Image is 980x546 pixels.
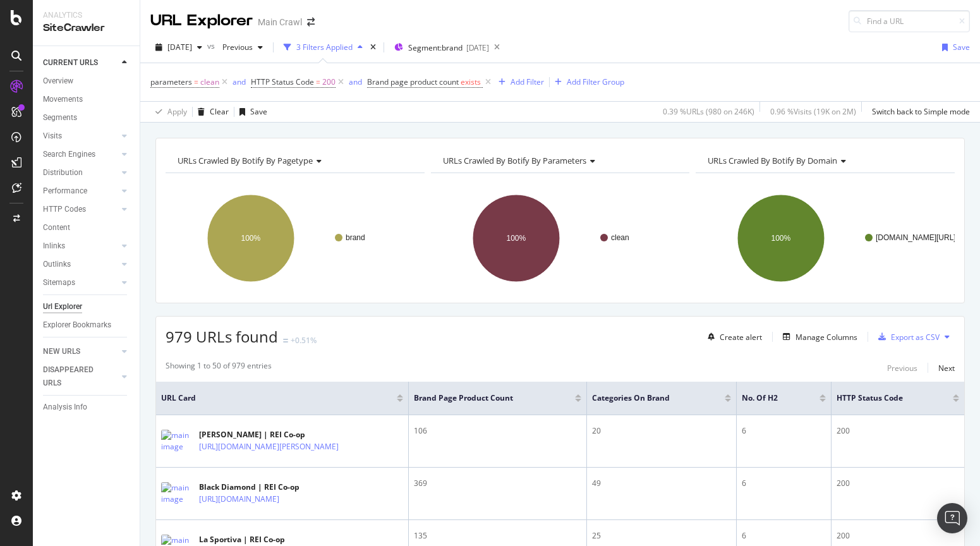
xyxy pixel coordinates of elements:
div: times [368,41,378,54]
span: Previous [217,42,253,52]
div: 49 [592,478,731,489]
span: HTTP Status Code [251,76,314,87]
div: CURRENT URLS [43,56,98,70]
div: 6 [742,530,826,542]
div: Analysis Info [43,401,87,414]
span: Segment: brand [408,42,463,53]
text: 100% [771,234,791,243]
img: Equal [283,339,288,343]
h4: URLs Crawled By Botify By parameters [440,150,679,171]
a: [URL][DOMAIN_NAME] [199,493,279,506]
div: Content [43,221,70,234]
img: main image [161,482,193,505]
div: Showing 1 to 50 of 979 entries [166,360,272,375]
button: and [349,76,362,88]
a: DISAPPEARED URLS [43,363,118,390]
div: Open Intercom Messenger [937,503,967,533]
button: Create alert [703,327,762,347]
span: 979 URLs found [166,326,278,347]
div: URL Explorer [150,10,253,32]
button: Add Filter Group [550,75,624,90]
div: Performance [43,185,87,198]
div: Segments [43,111,77,124]
span: exists [461,76,481,87]
div: 135 [414,530,581,542]
a: Outlinks [43,258,118,271]
button: Previous [887,360,917,375]
div: Sitemaps [43,276,75,289]
button: Add Filter [493,75,544,90]
button: Manage Columns [778,329,857,344]
svg: A chart. [166,183,425,293]
text: clean [611,233,629,242]
span: parameters [150,76,192,87]
div: Save [953,42,970,52]
div: Save [250,106,267,117]
div: Explorer Bookmarks [43,318,111,332]
div: Movements [43,93,83,106]
a: HTTP Codes [43,203,118,216]
div: 0.39 % URLs ( 980 on 246K ) [663,106,754,117]
text: [DOMAIN_NAME][URL] [876,233,956,242]
a: Distribution [43,166,118,179]
img: main image [161,430,193,452]
span: Brand page product count [367,76,459,87]
span: = [194,76,198,87]
div: Previous [887,363,917,373]
span: URLs Crawled By Botify By parameters [443,155,586,166]
div: A chart. [431,183,690,293]
div: Outlinks [43,258,71,271]
div: [PERSON_NAME] | REI Co-op [199,429,394,440]
button: Next [938,360,955,375]
a: Inlinks [43,240,118,253]
div: Analytics [43,10,130,21]
div: 0.96 % Visits ( 19K on 2M ) [770,106,856,117]
span: URL Card [161,392,394,404]
span: URLs Crawled By Botify By domain [708,155,837,166]
div: Url Explorer [43,300,82,313]
div: Distribution [43,166,83,179]
button: Save [234,102,267,122]
button: Segment:brand[DATE] [389,37,489,58]
button: Save [937,37,970,58]
span: 200 [322,73,336,91]
div: HTTP Codes [43,203,86,216]
div: 200 [837,425,959,437]
span: URLs Crawled By Botify By pagetype [178,155,313,166]
a: Segments [43,111,131,124]
span: Brand page product count [414,392,556,404]
div: 20 [592,425,731,437]
a: Url Explorer [43,300,131,313]
span: Categories on Brand [592,392,706,404]
div: Export as CSV [891,332,940,343]
a: Content [43,221,131,234]
button: and [233,76,246,88]
div: +0.51% [291,335,317,346]
button: Previous [217,37,268,58]
a: Sitemaps [43,276,118,289]
h4: URLs Crawled By Botify By domain [705,150,943,171]
span: 2025 Oct. 7th [167,42,192,52]
div: arrow-right-arrow-left [307,18,315,27]
span: HTTP Status Code [837,392,934,404]
button: [DATE] [150,37,207,58]
div: and [349,76,362,87]
div: 106 [414,425,581,437]
div: 369 [414,478,581,489]
text: 100% [506,234,526,243]
button: 3 Filters Applied [279,37,368,58]
div: Add Filter Group [567,76,624,87]
div: Overview [43,75,73,88]
span: clean [200,73,219,91]
div: 200 [837,530,959,542]
svg: A chart. [696,183,955,293]
div: Next [938,363,955,373]
div: NEW URLS [43,345,80,358]
span: vs [207,40,217,51]
span: No. of H2 [742,392,801,404]
a: CURRENT URLS [43,56,118,70]
div: Manage Columns [795,332,857,343]
div: Create alert [720,332,762,343]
